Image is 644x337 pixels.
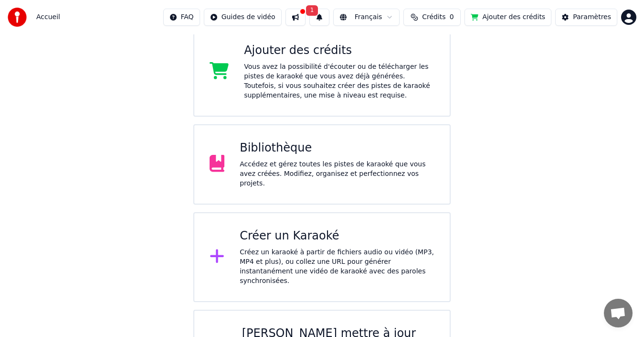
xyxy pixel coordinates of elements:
[573,12,611,22] div: Paramètres
[403,9,461,26] button: Crédits0
[36,12,60,22] nav: breadcrumb
[204,9,282,26] button: Guides de vidéo
[240,160,434,188] div: Accédez et gérez toutes les pistes de karaoké que vous avez créées. Modifiez, organisez et perfec...
[240,141,434,156] div: Bibliothèque
[465,9,551,26] button: Ajouter des crédits
[163,9,200,26] button: FAQ
[422,12,445,22] span: Crédits
[555,9,617,26] button: Paramètres
[244,62,434,100] div: Vous avez la possibilité d'écouter ou de télécharger les pistes de karaoké que vous avez déjà gén...
[8,8,27,27] img: youka
[244,43,434,58] div: Ajouter des crédits
[309,9,329,26] button: 1
[36,12,60,22] span: Accueil
[306,5,318,16] span: 1
[240,228,434,244] div: Créer un Karaoké
[240,248,434,286] div: Créez un karaoké à partir de fichiers audio ou vidéo (MP3, MP4 et plus), ou collez une URL pour g...
[604,299,633,327] a: Ouvrir le chat
[450,12,454,22] span: 0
